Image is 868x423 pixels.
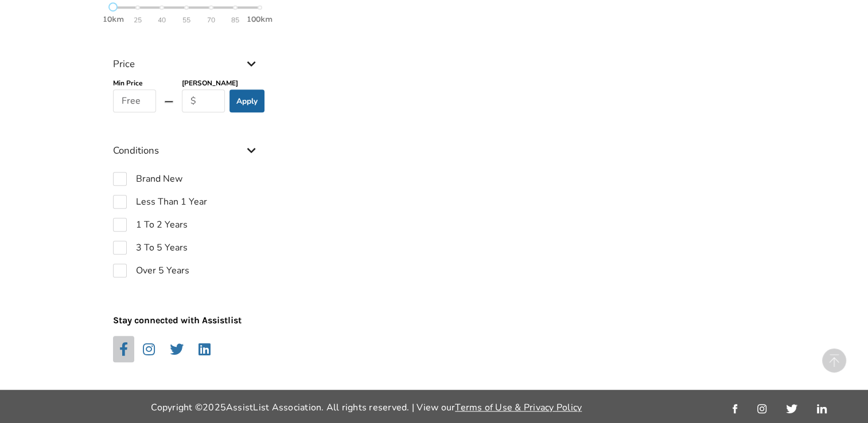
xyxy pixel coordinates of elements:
[113,241,188,254] label: 3 To 5 Years
[786,404,797,413] img: twitter_link
[103,14,124,24] strong: 10km
[229,89,264,112] button: Apply
[247,14,273,24] strong: 100km
[113,264,189,277] label: Over 5 Years
[134,14,142,27] span: 25
[733,404,737,413] img: facebook_link
[182,79,238,88] b: [PERSON_NAME]
[817,404,827,413] img: linkedin_link
[182,14,190,27] span: 55
[113,282,260,327] p: Stay connected with Assistlist
[231,14,239,27] span: 85
[113,172,182,186] label: Brand New
[207,14,215,27] span: 70
[182,89,225,112] input: $
[757,404,766,413] img: instagram_link
[113,89,156,112] input: Free
[455,401,582,414] a: Terms of Use & Privacy Policy
[113,79,143,88] b: Min Price
[113,218,188,232] label: 1 To 2 Years
[113,195,207,209] label: Less Than 1 Year
[158,14,166,27] span: 40
[113,122,260,162] div: Conditions
[113,35,260,76] div: Price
